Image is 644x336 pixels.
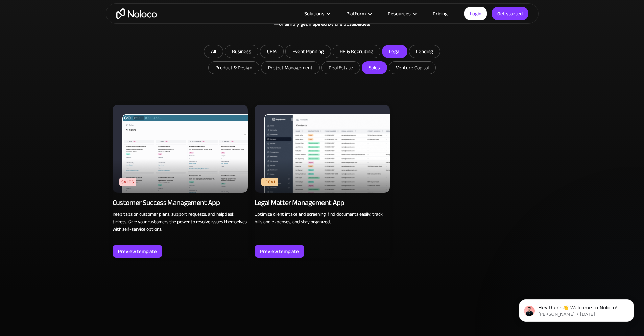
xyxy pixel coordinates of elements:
[118,247,157,256] div: Preview template
[509,285,644,333] iframe: Intercom notifications message
[338,9,379,18] div: Platform
[113,211,248,233] p: Keep tabs on customer plans, support requests, and helpdesk tickets. Give your customers the powe...
[113,198,220,207] div: Customer Success Management App
[304,9,324,18] div: Solutions
[424,9,456,18] a: Pricing
[261,178,278,186] div: Legal
[260,247,299,256] div: Preview template
[464,7,487,20] a: Login
[346,9,366,18] div: Platform
[388,9,411,18] div: Resources
[492,7,528,20] a: Get started
[119,178,136,186] div: Sales
[113,105,248,258] a: SalesCustomer Success Management AppKeep tabs on customer plans, support requests, and helpdesk t...
[296,9,338,18] div: Solutions
[113,4,532,28] div: Explore templates for a wide range of business types. Select a template and fully customize it to...
[187,45,457,76] form: Email Form
[116,8,157,19] a: home
[255,198,344,207] div: Legal Matter Management App
[255,105,390,258] a: LegalLegal Matter Management AppOptimize client intake and screening, find documents easily, trac...
[379,9,424,18] div: Resources
[204,45,223,58] a: All
[255,211,390,226] p: Optimize client intake and screening, find documents easily, track bills and expenses, and stay o...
